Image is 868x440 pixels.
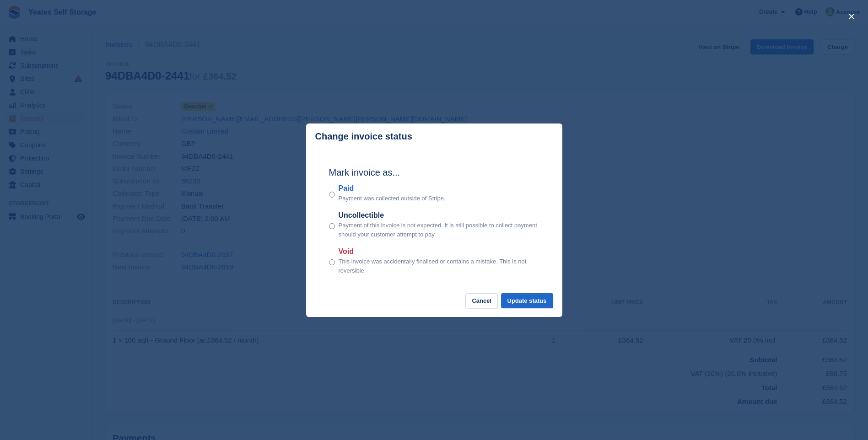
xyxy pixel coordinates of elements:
p: Payment was collected outside of Stripe. [339,194,446,203]
h2: Mark invoice as... [329,166,539,179]
label: Void [339,246,539,257]
p: Payment of this invoice is not expected. It is still possible to collect payment should your cust... [339,221,539,239]
p: This invoice was accidentally finalised or contains a mistake. This is not reversible. [339,257,539,275]
label: Uncollectible [339,210,539,221]
button: Cancel [465,293,498,308]
label: Paid [339,183,446,194]
button: Update status [501,293,553,308]
button: close [844,9,859,24]
p: Change invoice status [315,131,412,142]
